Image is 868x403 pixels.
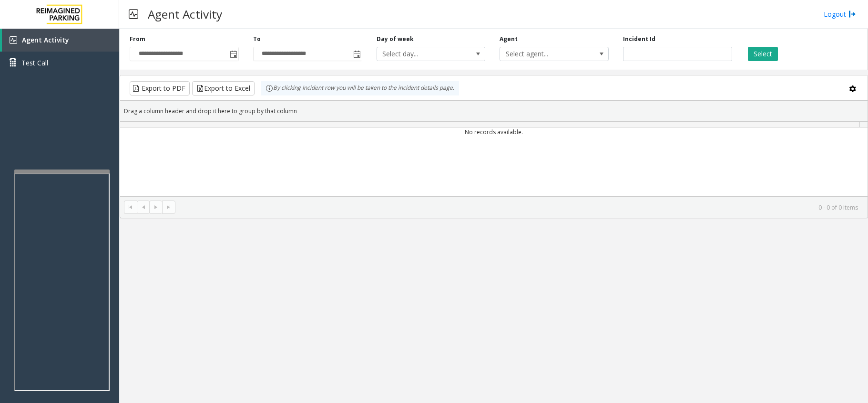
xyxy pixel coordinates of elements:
[120,127,868,137] td: No records available.
[266,85,273,92] img: infoIcon.svg
[120,103,868,119] div: Drag a column header and drop it here to group by that column
[129,2,138,26] img: pageIcon
[143,2,227,26] h3: Agent Activity
[500,35,518,43] label: Agent
[261,81,459,95] div: By clicking Incident row you will be taken to the incident details page.
[351,47,362,61] span: Toggle popup
[228,47,238,61] span: Toggle popup
[377,47,463,61] span: Select day...
[2,29,119,52] a: Agent Activity
[181,203,858,212] kendo-pager-info: 0 - 0 of 0 items
[22,35,69,44] span: Agent Activity
[824,9,856,19] a: Logout
[377,35,414,43] label: Day of week
[10,36,17,44] img: 'icon'
[130,81,190,95] button: Export to PDF
[748,47,778,61] button: Select
[21,58,48,68] span: Test Call
[253,35,261,43] label: To
[192,81,255,95] button: Export to Excel
[120,122,868,196] div: Data table
[500,47,586,61] span: Select agent...
[130,35,145,43] label: From
[500,47,609,61] span: NO DATA FOUND
[623,35,655,43] label: Incident Id
[848,9,856,19] img: logout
